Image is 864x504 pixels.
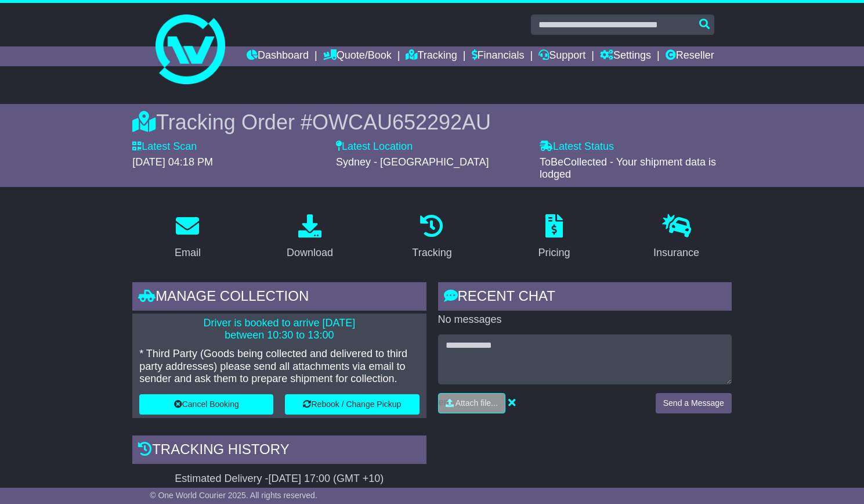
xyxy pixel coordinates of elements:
[287,245,333,261] div: Download
[175,245,201,261] div: Email
[531,210,578,265] a: Pricing
[150,491,317,500] span: © One World Courier 2025. All rights reserved.
[653,245,699,261] div: Insurance
[132,110,732,135] div: Tracking Order #
[472,46,525,66] a: Financials
[132,435,426,467] div: Tracking history
[646,210,707,265] a: Insurance
[323,46,392,66] a: Quote/Book
[132,141,197,153] label: Latest Scan
[406,46,457,66] a: Tracking
[285,394,419,415] button: Rebook / Change Pickup
[279,210,341,265] a: Download
[132,473,426,485] div: Estimated Delivery -
[139,317,419,342] p: Driver is booked to arrive [DATE] between 10:30 to 13:00
[538,245,570,261] div: Pricing
[540,156,716,181] span: ToBeCollected - Your shipment data is lodged
[336,156,489,168] span: Sydney - [GEOGRAPHIC_DATA]
[167,210,208,265] a: Email
[412,245,451,261] div: Tracking
[540,141,614,153] label: Latest Status
[600,46,651,66] a: Settings
[438,282,732,314] div: RECENT CHAT
[268,473,384,485] div: [DATE] 17:00 (GMT +10)
[656,393,732,413] button: Send a Message
[438,314,732,326] p: No messages
[247,46,309,66] a: Dashboard
[139,348,419,386] p: * Third Party (Goods being collected and delivered to third party addresses) please send all atta...
[404,210,459,265] a: Tracking
[538,46,585,66] a: Support
[139,394,273,415] button: Cancel Booking
[132,282,426,314] div: Manage collection
[132,156,213,168] span: [DATE] 04:18 PM
[666,46,714,66] a: Reseller
[312,110,491,134] span: OWCAU652292AU
[336,141,413,153] label: Latest Location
